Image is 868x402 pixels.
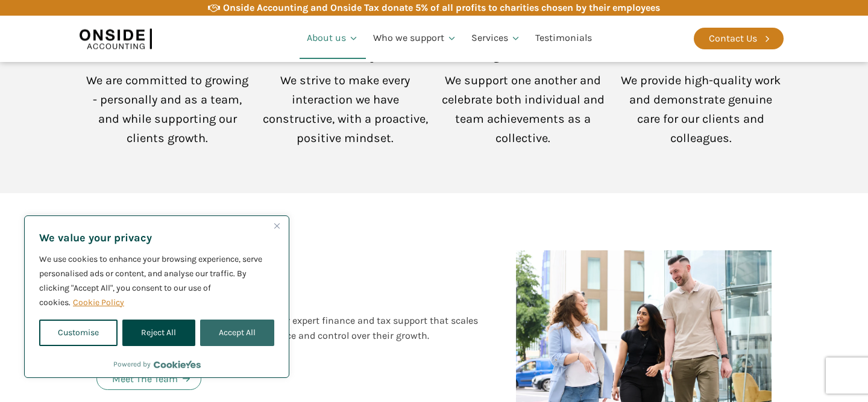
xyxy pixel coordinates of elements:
[39,252,274,310] p: We use cookies to enhance your browsing experience, serve personalised ads or content, and analys...
[269,218,284,233] button: Close
[113,358,201,370] div: Powered by
[72,297,125,308] a: Cookie Policy
[112,371,178,387] div: Meet The Team
[618,71,784,148] div: We provide high-quality work and demonstrate genuine care for our clients and colleagues.
[122,320,195,346] button: Reject All
[464,18,528,59] a: Services
[80,25,152,52] img: Onside Accounting
[528,18,599,59] a: Testimonials
[274,223,280,229] img: Close
[262,71,428,148] div: We strive to make every interaction we have constructive, with a proactive, positive mindset.
[709,31,757,46] div: Contact Us
[24,215,289,378] div: We value your privacy
[694,28,784,49] a: Contact Us
[39,320,118,346] button: Customise
[440,71,606,148] div: We support one another and celebrate both individual and team achievements as a collective.
[200,320,274,346] button: Accept All
[366,18,464,59] a: Who we support
[96,368,201,391] a: Meet The Team
[300,18,366,59] a: About us
[39,230,274,245] p: We value your privacy
[96,313,492,344] div: From incorporation to expansion, we deliver expert finance and tax support that scales with you –...
[84,71,250,148] div: We are committed to growing - personally and as a team, and while supporting our clients growth.
[154,360,201,368] a: Visit CookieYes website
